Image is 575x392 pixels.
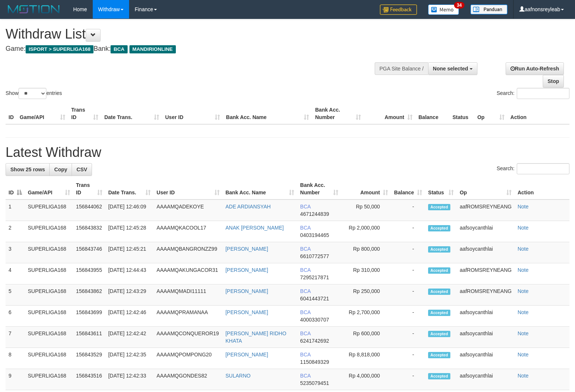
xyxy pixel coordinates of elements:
[223,178,297,200] th: Bank Acc. Name: activate to sort column ascending
[105,242,154,263] td: [DATE] 12:45:21
[470,4,507,14] img: panduan.png
[300,204,310,210] span: BCA
[25,369,73,390] td: SUPERLIGA168
[425,178,457,200] th: Status: activate to sort column ascending
[300,338,329,344] span: Copy 6241742692 to clipboard
[25,242,73,263] td: SUPERLIGA168
[428,352,450,358] span: Accepted
[226,225,284,231] a: ANAK [PERSON_NAME]
[154,327,223,348] td: AAAAMQCONQUEROR19
[454,2,464,9] span: 34
[162,103,223,124] th: User ID
[300,211,329,217] span: Copy 4671244839 to clipboard
[300,274,329,280] span: Copy 7295217871 to clipboard
[517,267,529,273] a: Note
[391,348,425,369] td: -
[391,221,425,242] td: -
[391,306,425,327] td: -
[300,296,329,302] span: Copy 6041443721 to clipboard
[105,200,154,221] td: [DATE] 12:46:09
[54,167,67,172] span: Copy
[341,348,391,369] td: Rp 8,818,000
[105,306,154,327] td: [DATE] 12:42:46
[154,221,223,242] td: AAAAMQKACOOL17
[6,145,569,160] h1: Latest Withdraw
[226,309,268,315] a: [PERSON_NAME]
[300,267,310,273] span: BCA
[6,200,25,221] td: 1
[72,163,92,176] a: CSV
[154,200,223,221] td: AAAAMQADEKOYE
[226,373,251,379] a: SULARNO
[17,103,68,124] th: Game/API
[428,62,477,75] button: None selected
[73,263,105,284] td: 156843955
[457,200,515,221] td: aafROMSREYNEANG
[6,306,25,327] td: 6
[341,242,391,263] td: Rp 800,000
[154,284,223,306] td: AAAAMQMADI11111
[428,246,450,253] span: Accepted
[415,103,450,124] th: Balance
[312,103,364,124] th: Bank Acc. Number
[226,330,286,344] a: [PERSON_NAME] RIDHO KHATA
[341,306,391,327] td: Rp 2,700,000
[457,221,515,242] td: aafsoycanthlai
[433,66,468,72] span: None selected
[300,288,310,294] span: BCA
[76,167,87,172] span: CSV
[25,200,73,221] td: SUPERLIGA168
[517,373,529,379] a: Note
[300,380,329,386] span: Copy 5235079451 to clipboard
[300,352,310,358] span: BCA
[450,103,474,124] th: Status
[6,45,376,53] h4: Game: Bank:
[154,263,223,284] td: AAAAMQAKUNGACOR31
[391,327,425,348] td: -
[19,88,46,99] select: Showentries
[515,178,569,200] th: Action
[6,4,62,15] img: MOTION_logo.png
[341,327,391,348] td: Rp 600,000
[517,163,569,174] input: Search:
[517,88,569,99] input: Search:
[428,225,450,231] span: Accepted
[457,306,515,327] td: aafsoycanthlai
[300,309,310,315] span: BCA
[391,242,425,263] td: -
[300,225,310,231] span: BCA
[391,284,425,306] td: -
[341,369,391,390] td: Rp 4,000,000
[391,200,425,221] td: -
[364,103,415,124] th: Amount
[517,309,529,315] a: Note
[25,348,73,369] td: SUPERLIGA168
[457,263,515,284] td: aafROMSREYNEANG
[10,167,45,172] span: Show 25 rows
[6,163,50,176] a: Show 25 rows
[49,163,72,176] a: Copy
[428,289,450,295] span: Accepted
[300,246,310,252] span: BCA
[226,267,268,273] a: [PERSON_NAME]
[6,284,25,306] td: 5
[226,352,268,358] a: [PERSON_NAME]
[6,88,62,99] label: Show entries
[300,373,310,379] span: BCA
[105,284,154,306] td: [DATE] 12:43:29
[391,263,425,284] td: -
[428,4,459,15] img: Button%20Memo.svg
[507,103,569,124] th: Action
[105,178,154,200] th: Date Trans.: activate to sort column ascending
[26,45,93,53] span: ISPORT > SUPERLIGA168
[391,178,425,200] th: Balance: activate to sort column ascending
[25,263,73,284] td: SUPERLIGA168
[226,204,271,210] a: ADE ARDIANSYAH
[428,310,450,316] span: Accepted
[154,306,223,327] td: AAAAMQPRAMANAA
[300,253,329,259] span: Copy 6610772577 to clipboard
[341,263,391,284] td: Rp 310,000
[73,284,105,306] td: 156843862
[105,221,154,242] td: [DATE] 12:45:28
[517,330,529,336] a: Note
